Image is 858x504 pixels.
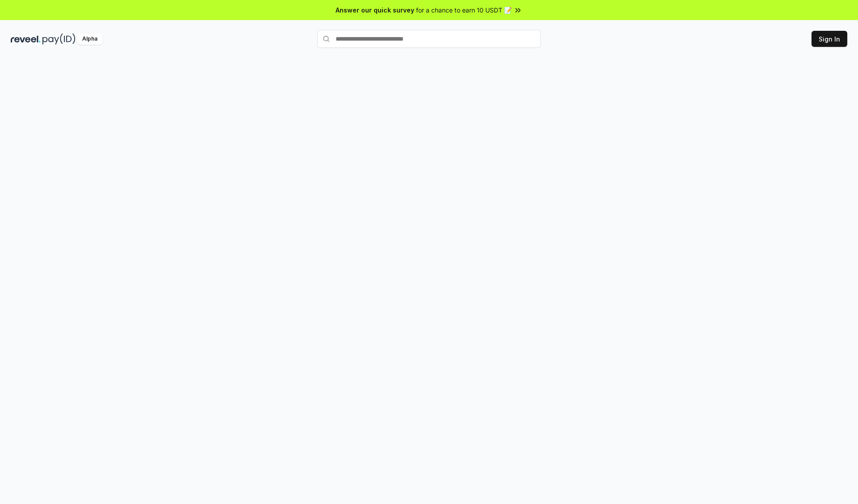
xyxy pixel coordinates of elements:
button: Sign In [812,31,847,47]
img: reveel_dark [11,33,41,45]
span: for a chance to earn 10 USDT 📝 [416,5,512,15]
img: pay_id [42,33,76,45]
div: Alpha [77,33,102,45]
span: Answer our quick survey [336,5,414,15]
